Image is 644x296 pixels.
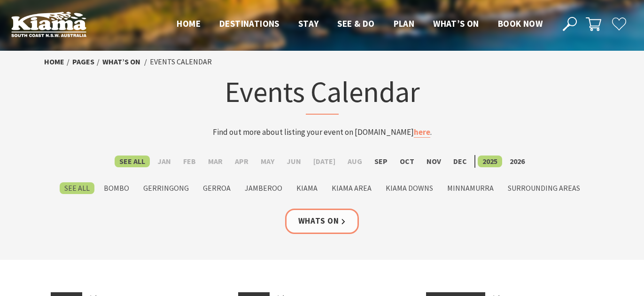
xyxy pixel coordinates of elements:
a: Home [44,57,64,67]
label: Sep [370,156,392,167]
a: here [414,127,430,138]
span: Plan [394,18,415,29]
label: Apr [230,156,253,167]
label: Aug [343,156,367,167]
label: 2025 [478,156,502,167]
label: Kiama Downs [381,182,438,194]
p: Find out more about listing your event on [DOMAIN_NAME] . [138,126,506,139]
label: Jun [282,156,306,167]
label: May [256,156,279,167]
a: Whats On [285,209,359,234]
label: Dec [449,156,472,167]
span: Home [177,18,201,29]
label: Bombo [99,182,134,194]
label: Kiama Area [327,182,376,194]
label: Gerringong [139,182,194,194]
label: Kiama [292,182,322,194]
span: See & Do [337,18,374,29]
label: [DATE] [309,156,340,167]
label: See All [60,182,94,194]
nav: Main Menu [167,16,552,32]
label: 2026 [505,156,529,167]
label: Jamberoo [240,182,287,194]
label: Jan [153,156,176,167]
span: Book now [498,18,543,29]
a: What’s On [102,57,140,67]
label: Surrounding Areas [503,182,585,194]
h1: Events Calendar [138,73,506,115]
li: Events Calendar [150,56,212,68]
a: Pages [72,57,94,67]
span: Stay [298,18,319,29]
img: Kiama Logo [11,11,86,37]
label: Minnamurra [442,182,498,194]
label: Gerroa [198,182,235,194]
label: See All [115,156,150,167]
span: Destinations [219,18,279,29]
label: Oct [395,156,419,167]
label: Nov [422,156,446,167]
label: Feb [178,156,201,167]
span: What’s On [433,18,479,29]
label: Mar [203,156,227,167]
